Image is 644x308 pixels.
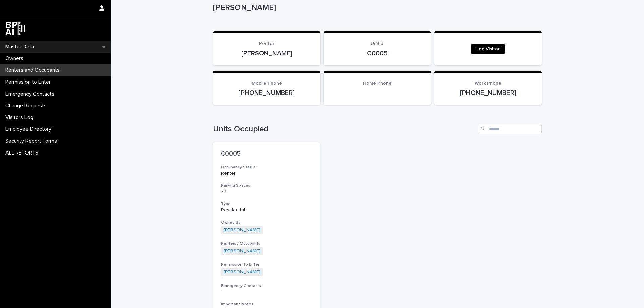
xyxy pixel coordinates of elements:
h3: Occupancy Status [221,165,312,170]
p: 77 [221,189,312,195]
p: [PERSON_NAME] [213,3,539,13]
span: Log Visitor [476,47,500,51]
h3: Type [221,201,312,207]
span: Renter [259,41,274,46]
a: [PERSON_NAME] [224,227,260,233]
p: Owners [3,55,29,62]
p: Visitors Log [3,114,39,121]
a: [PHONE_NUMBER] [460,89,516,96]
h3: Important Notes [221,302,312,307]
span: Mobile Phone [252,81,282,86]
h3: Owned By [221,220,312,225]
p: Renter [221,171,312,176]
p: Permission to Enter [3,79,56,85]
h3: Emergency Contacts [221,283,312,289]
p: - [221,289,312,295]
img: dwgmcNfxSF6WIOOXiGgu [5,22,25,35]
span: Home Phone [363,81,392,86]
p: ALL REPORTS [3,150,44,156]
p: C0005 [332,49,423,57]
p: Employee Directory [3,126,57,132]
p: Residential [221,207,312,213]
a: [PERSON_NAME] [224,248,260,254]
a: [PERSON_NAME] [224,269,260,275]
p: [PERSON_NAME] [221,49,312,57]
h1: Units Occupied [213,124,475,134]
h3: Parking Spaces [221,183,312,188]
span: Unit # [371,41,384,46]
p: Emergency Contacts [3,91,60,97]
a: [PHONE_NUMBER] [238,89,295,96]
a: Log Visitor [471,44,505,54]
span: Work Phone [475,81,501,86]
p: Master Data [3,44,39,50]
input: Search [478,124,542,134]
h3: Permission to Enter [221,262,312,267]
h3: Renters / Occupants [221,241,312,246]
p: Renters and Occupants [3,67,65,73]
p: C0005 [221,150,312,158]
p: Security Report Forms [3,138,62,144]
p: Change Requests [3,103,52,109]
